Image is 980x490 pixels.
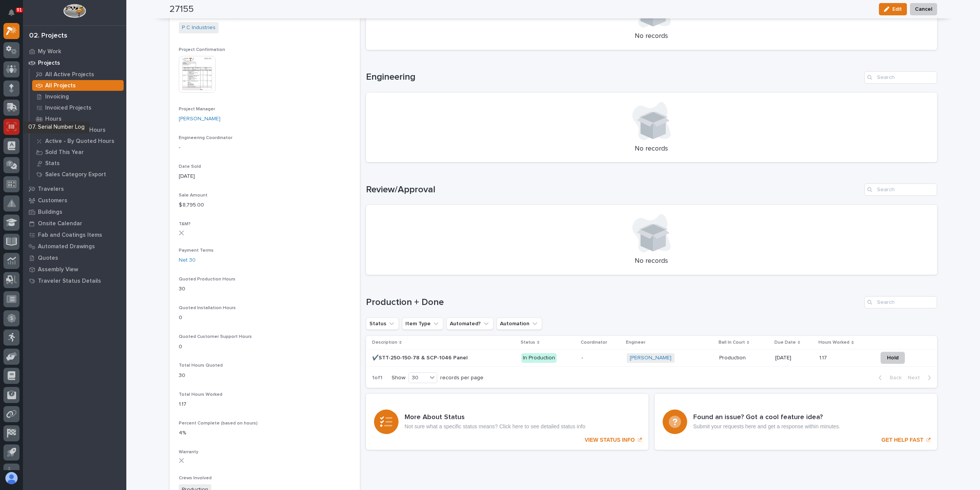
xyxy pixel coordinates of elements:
p: No records [375,32,928,41]
span: Edit [892,6,902,13]
p: All Projects [45,82,76,89]
a: Active - By % of Hours [29,125,126,135]
button: Automation [497,318,542,330]
button: users-avatar [3,470,20,486]
p: Automated Drawings [38,243,95,250]
a: Assembly View [23,264,126,275]
p: Submit your requests here and get a response within minutes. [693,423,840,430]
a: Stats [29,158,126,169]
a: Hours [29,113,126,124]
button: Automated? [446,318,493,330]
p: Sales Category Export [45,171,106,178]
span: Project Confirmation [179,48,225,52]
p: ✔️STT-250-150-78 & SCP-1046 Panel [372,353,469,361]
p: VIEW STATUS INFO [585,437,635,443]
span: Quoted Installation Hours [179,306,236,310]
a: Invoicing [29,91,126,102]
p: My Work [38,48,61,55]
p: 1 of 1 [366,369,389,387]
p: 0 [179,314,351,322]
p: $ 8,795.00 [179,201,351,209]
h3: Found an issue? Got a cool feature idea? [693,413,840,422]
a: Travelers [23,183,126,195]
span: Project Manager [179,107,215,111]
p: 30 [179,372,351,380]
p: Ball In Court [719,338,745,347]
p: Stats [45,160,60,167]
button: Edit [879,3,907,15]
span: Total Hours Quoted [179,363,223,368]
p: 1.17 [179,400,351,408]
h1: Review/Approval [366,184,861,195]
input: Search [864,296,937,308]
a: VIEW STATUS INFO [366,394,648,450]
span: Date Sold [179,164,201,169]
span: Next [908,374,924,381]
p: [DATE] [179,172,351,180]
p: - [581,355,621,361]
p: 4% [179,429,351,437]
p: Description [372,338,397,347]
div: 02. Projects [29,32,67,40]
div: Search [864,71,937,84]
button: Cancel [910,3,937,15]
p: Hours [45,116,62,123]
a: All Projects [29,80,126,91]
a: Projects [23,57,126,69]
p: 0 [179,343,351,351]
a: GET HELP FAST [655,394,937,450]
p: Engineer [626,338,645,347]
span: Quoted Customer Support Hours [179,334,252,339]
p: Due Date [774,338,796,347]
p: Show [392,375,405,381]
p: Active - By Quoted Hours [45,138,114,145]
p: 30 [179,285,351,293]
span: T&M? [179,222,191,226]
p: Assembly View [38,266,78,273]
span: Total Hours Worked [179,392,222,397]
span: Cancel [915,5,932,14]
span: Percent Complete (based on hours) [179,421,258,426]
a: Customers [23,195,126,206]
p: Onsite Calendar [38,220,82,227]
button: Back [872,374,905,381]
a: All Active Projects [29,69,126,80]
p: No records [375,145,928,153]
p: Active - By % of Hours [45,127,106,134]
span: Hold [887,353,898,362]
h1: Production + Done [366,297,861,308]
input: Search [864,184,937,196]
p: Not sure what a specific status means? Click here to see detailed status info [405,423,585,430]
p: - [179,144,351,152]
p: Production [719,353,747,361]
p: Invoiced Projects [45,105,91,111]
img: Workspace Logo [63,4,86,18]
p: Fab and Coatings Items [38,232,102,239]
p: Quotes [38,255,58,262]
span: Engineering Coordinator [179,136,232,140]
a: P C Industries [182,24,216,32]
p: 91 [17,7,22,13]
tr: ✔️STT-250-150-78 & SCP-1046 Panel✔️STT-250-150-78 & SCP-1046 Panel In Production-[PERSON_NAME] Pr... [366,349,937,367]
p: 1.17 [819,353,828,361]
p: Buildings [38,209,62,216]
p: Status [521,338,535,347]
a: Active - By Quoted Hours [29,136,126,146]
p: Traveler Status Details [38,278,101,285]
h3: More About Status [405,413,585,422]
span: Sale Amount [179,193,207,198]
span: Back [885,374,902,381]
button: Item Type [402,318,443,330]
p: Projects [38,60,60,67]
a: Automated Drawings [23,241,126,252]
p: Sold This Year [45,149,84,156]
p: All Active Projects [45,71,94,78]
span: Payment Terms [179,248,214,253]
a: Traveler Status Details [23,275,126,287]
p: Travelers [38,186,64,193]
p: GET HELP FAST [882,437,923,443]
span: Delivery / Work Location(s) [179,14,237,19]
p: records per page [440,375,483,381]
a: Invoiced Projects [29,102,126,113]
